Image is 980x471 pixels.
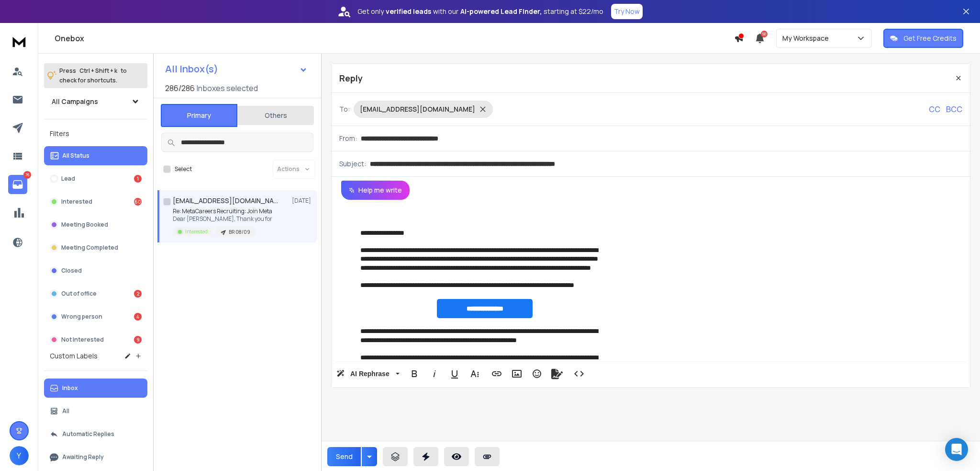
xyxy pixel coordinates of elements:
[357,7,603,16] p: Get only with our starting at $22/mo
[173,196,278,206] h1: [EMAIL_ADDRESS][DOMAIN_NAME]
[761,31,768,37] span: 50
[44,146,147,165] button: All Status
[134,198,142,206] div: 60
[292,197,313,205] p: [DATE]
[929,103,940,115] p: CC
[341,181,410,200] button: Help me write
[466,364,484,383] button: More Text
[528,364,546,383] button: Emoticons
[175,165,192,173] label: Select
[44,215,147,234] button: Meeting Booked
[62,152,89,160] p: All Status
[405,364,423,383] button: Bold (Ctrl+B)
[44,307,147,326] button: Wrong person4
[339,159,366,169] p: Subject:
[44,192,147,211] button: Interested60
[8,175,27,194] a: 76
[161,104,237,127] button: Primary
[386,7,431,16] strong: verified leads
[23,171,31,179] p: 76
[62,430,114,438] p: Automatic Replies
[44,379,147,398] button: Inbox
[946,103,962,115] p: BCC
[425,364,444,383] button: Italic (Ctrl+I)
[61,313,102,321] p: Wrong person
[44,448,147,467] button: Awaiting Reply
[157,59,315,79] button: All Inbox(s)
[44,238,147,257] button: Meeting Completed
[44,127,147,140] h3: Filters
[61,198,92,206] p: Interested
[78,65,119,76] span: Ctrl + Shift + k
[445,364,464,383] button: Underline (Ctrl+U)
[134,336,142,344] div: 9
[44,92,147,111] button: All Campaigns
[165,64,218,74] h1: All Inbox(s)
[44,402,147,421] button: All
[61,175,75,183] p: Lead
[62,453,104,461] p: Awaiting Reply
[782,34,833,43] p: My Workspace
[44,284,147,303] button: Out of office2
[134,175,142,183] div: 1
[237,105,314,126] button: Others
[62,384,78,392] p: Inbox
[173,207,272,215] p: Re: MetaCareers Recruiting: Join Meta
[508,364,526,383] button: Insert Image (Ctrl+P)
[339,104,350,114] p: To:
[460,7,542,16] strong: AI-powered Lead Finder,
[611,4,643,19] button: Try Now
[165,82,195,94] span: 286 / 286
[55,33,734,44] h1: Onebox
[52,97,98,106] h1: All Campaigns
[614,7,640,16] p: Try Now
[61,267,82,275] p: Closed
[61,221,108,229] p: Meeting Booked
[327,447,361,466] button: Send
[61,290,97,298] p: Out of office
[488,364,506,383] button: Insert Link (Ctrl+K)
[197,82,258,94] h3: Inboxes selected
[44,330,147,349] button: Not Interested9
[883,29,963,48] button: Get Free Credits
[62,407,69,415] p: All
[61,336,104,344] p: Not Interested
[903,34,957,43] p: Get Free Credits
[945,438,968,461] div: Open Intercom Messenger
[339,71,363,85] p: Reply
[360,104,475,114] p: [EMAIL_ADDRESS][DOMAIN_NAME]
[134,290,142,298] div: 2
[229,229,250,236] p: BR 08/09
[185,228,208,235] p: Interested
[10,446,29,465] button: Y
[44,261,147,280] button: Closed
[44,425,147,444] button: Automatic Replies
[44,169,147,188] button: Lead1
[570,364,588,383] button: Code View
[334,364,401,383] button: AI Rephrase
[59,66,127,85] p: Press to check for shortcuts.
[548,364,566,383] button: Signature
[61,244,118,252] p: Meeting Completed
[173,215,272,223] p: Dear [PERSON_NAME], Thank you for
[50,351,98,361] h3: Custom Labels
[348,370,391,378] span: AI Rephrase
[134,313,142,321] div: 4
[339,134,357,143] p: From:
[10,33,29,50] img: logo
